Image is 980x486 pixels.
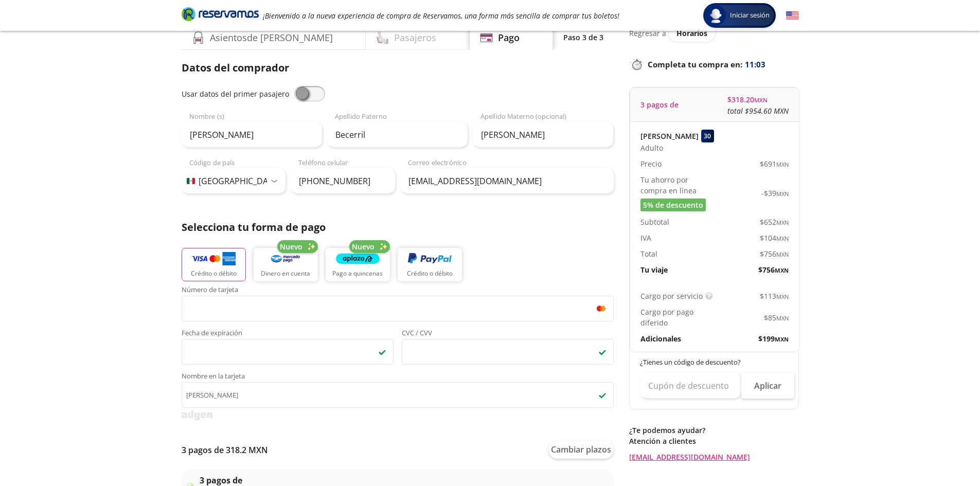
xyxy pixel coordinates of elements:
input: Correo electrónico [400,168,614,194]
input: Cupón de descuento [640,373,741,399]
div: 30 [701,130,714,142]
span: Número de tarjeta [182,286,614,296]
span: $ 85 [764,312,789,323]
span: Nuevo [280,241,302,252]
button: Aplicar [741,373,794,399]
h4: Asientos de [PERSON_NAME] [210,31,333,45]
p: IVA [640,232,651,243]
p: total $954.60 MXN [727,105,789,116]
p: [PERSON_NAME] [640,131,699,141]
p: 3 pagos de 318.2 MXN [182,444,268,456]
p: Regresar a [629,28,666,39]
p: Crédito o débito [407,269,453,278]
i: Brand Logo [182,6,259,22]
input: Apellido Paterno [327,122,468,148]
small: MXN [776,293,789,300]
input: Nombre en la tarjetacheckmark [182,382,614,408]
p: 3 pagos de [640,99,679,110]
img: checkmark [378,348,386,356]
p: Total [640,248,657,259]
iframe: Iframe del código de seguridad de la tarjeta asegurada [406,342,609,362]
small: MXN [776,235,789,242]
span: Iniciar sesión [726,10,774,21]
p: Paso 3 de 3 [563,32,603,43]
small: MXN [754,96,768,104]
p: Completa tu compra en : [629,57,799,71]
span: Adulto [640,142,663,153]
p: Precio [640,158,662,169]
p: Datos del comprador [182,60,614,76]
h4: Pago [498,31,520,45]
iframe: Iframe del número de tarjeta asegurada [186,299,609,318]
input: Nombre (s) [182,122,322,148]
span: Nombre en la tarjeta [182,373,614,382]
p: Dinero en cuenta [261,269,310,278]
span: CVC / CVV [402,330,614,339]
p: Atención a clientes [629,436,799,446]
p: Cargo por pago diferido [640,307,715,328]
h4: Pasajeros [394,31,436,45]
small: MXN [776,160,789,168]
p: Tu ahorro por compra en línea [640,174,715,196]
em: ¡Bienvenido a la nueva experiencia de compra de Reservamos, una forma más sencilla de comprar tus... [263,11,619,21]
small: MXN [776,250,789,258]
span: $ 652 [760,217,789,227]
small: MXN [775,266,789,274]
button: Cambiar plazos [548,441,614,459]
span: 5% de descuento [643,200,703,210]
p: Adicionales [640,333,681,344]
a: Brand Logo [182,6,259,25]
small: MXN [776,190,789,197]
span: Usar datos del primer pasajero [182,89,289,99]
p: Subtotal [640,217,669,227]
span: $ 113 [760,291,789,301]
a: [EMAIL_ADDRESS][DOMAIN_NAME] [629,452,799,462]
p: Cargo por servicio [640,291,703,301]
button: Dinero en cuenta [254,248,318,281]
img: checkmark [598,348,607,356]
span: Horarios [676,28,707,38]
span: Nuevo [352,241,375,252]
input: Teléfono celular [291,168,395,194]
span: 11:03 [745,59,765,70]
p: Selecciona tu forma de pago [182,220,614,235]
button: English [786,9,799,22]
img: svg+xml;base64,PD94bWwgdmVyc2lvbj0iMS4wIiBlbmNvZGluZz0iVVRGLTgiPz4KPHN2ZyB3aWR0aD0iMzk2cHgiIGhlaW... [182,410,212,420]
small: MXN [776,314,789,322]
span: $ 318.20 [727,94,768,105]
img: checkmark [598,391,607,399]
button: Crédito o débito [182,248,246,281]
p: ¿Te podemos ayudar? [629,425,799,436]
p: Crédito o débito [191,269,237,278]
span: $ 199 [758,333,789,344]
small: MXN [776,219,789,226]
p: ¿Tienes un código de descuento? [640,357,789,368]
button: Pago a quincenas [326,248,390,281]
span: Fecha de expiración [182,330,394,339]
span: $ 756 [758,264,789,275]
input: Apellido Materno (opcional) [473,122,613,148]
p: Pago a quincenas [332,269,383,278]
div: Regresar a ver horarios [629,24,799,42]
span: $ 691 [760,158,789,169]
img: mc [594,304,608,313]
p: Tu viaje [640,264,668,275]
span: $ 756 [760,248,789,259]
span: $ 104 [760,232,789,243]
small: MXN [775,335,789,343]
button: Crédito o débito [398,248,462,281]
img: MX [187,178,195,184]
iframe: Iframe de la fecha de caducidad de la tarjeta asegurada [186,342,389,362]
span: -$ 39 [761,188,789,199]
